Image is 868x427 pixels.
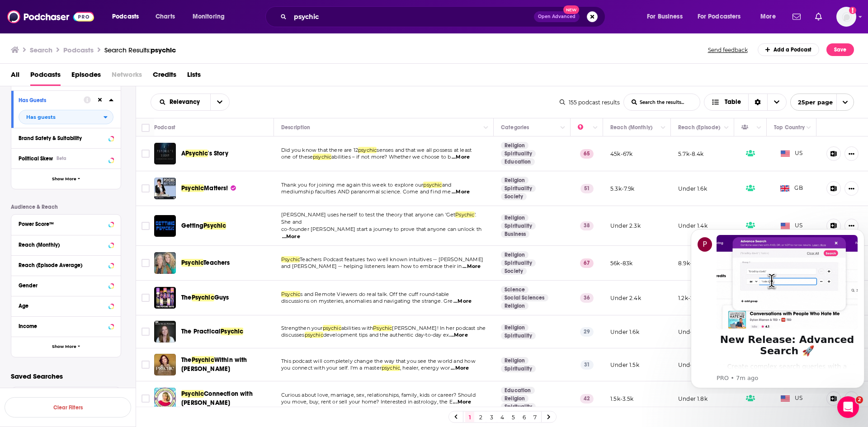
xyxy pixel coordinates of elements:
[781,394,803,403] span: US
[501,122,529,133] div: Categories
[678,122,720,133] div: Reach (Episode)
[187,67,201,86] a: Lists
[481,122,491,133] button: Column Actions
[658,122,669,133] button: Column Actions
[498,412,507,422] a: 4
[610,395,634,403] p: 1.5k-3.5k
[462,263,481,270] span: ...More
[181,327,243,336] a: The PracticalPsychic
[373,325,392,331] span: Psychic
[281,188,451,195] span: mediumship faculties AND paranormal science. Come and find me
[678,150,704,158] p: 5.7k-8.4k
[181,149,228,158] a: APsychic's Story
[281,358,476,364] span: This podcast will completely change the way that you see the world and how
[181,293,229,302] a: ThePsychicGuys
[610,294,641,302] p: Under 2.4k
[331,154,451,160] span: abilities – if not more? Whether we choose to b
[678,328,707,336] p: Under 1.2k
[811,9,826,24] a: Show notifications dropdown
[780,184,803,193] span: GB
[112,67,142,86] span: Networks
[501,150,536,157] a: Spirituality
[19,110,113,124] h2: filter dropdown
[19,280,113,291] button: Gender
[154,178,176,199] img: Psychic Matters!
[534,11,580,22] button: Open AdvancedNew
[19,155,53,162] span: Political Skew
[580,394,594,403] p: 42
[501,324,528,331] a: Religion
[19,262,106,268] div: Reach (Episode Average)
[281,392,476,398] span: Curious about love, marriage, sex, relationships, family, kids or career? Should
[154,321,176,343] a: The Practical Psychic
[181,390,204,398] span: Psychic
[281,365,382,371] span: you connect with your self. I'm a master
[150,9,180,24] a: Charts
[501,251,528,258] a: Religion
[19,303,106,309] div: Age
[30,67,61,86] span: Podcasts
[19,152,113,164] button: Political SkewBeta
[465,412,474,422] a: 1
[844,219,859,233] button: Show More Button
[519,412,528,422] a: 6
[791,95,833,109] span: 25 per page
[104,46,176,54] div: Search Results:
[580,258,594,267] p: 67
[142,394,150,403] span: Toggle select row
[501,365,536,372] a: Spirituality
[19,135,106,141] div: Brand Safety & Suitability
[19,218,113,230] button: Power Score™
[580,327,594,336] p: 29
[203,222,226,230] span: Psychic
[19,239,113,250] button: Reach (Monthly)
[181,259,203,267] span: Psychic
[305,332,323,338] span: psychic
[154,287,176,309] img: The Psychic Guys
[501,214,528,221] a: Religion
[754,9,787,24] button: open menu
[300,256,483,263] span: Teachers Podcast features two well known intuitives -- [PERSON_NAME]
[760,10,776,23] span: More
[826,43,854,56] button: Save
[281,154,313,160] span: one of these
[501,177,528,184] a: Religion
[203,259,230,267] span: Teachers
[11,67,19,86] a: All
[154,388,176,409] a: Psychic Connection with Deborah Graham
[154,354,176,375] img: The Psychic Within with Carrie Cardozo
[844,146,859,161] button: Show More Button
[142,328,150,336] span: Toggle select row
[208,150,228,157] span: 's Story
[844,181,859,196] button: Show More Button
[192,356,214,364] span: Psychic
[19,320,113,332] button: Income
[698,10,741,23] span: For Podcasters
[501,185,536,192] a: Spirituality
[610,259,632,267] p: 56k-83k
[501,158,535,165] a: Education
[181,184,204,192] span: Psychic
[705,46,750,54] button: Send feedback
[7,8,94,25] img: Podchaser - Follow, Share and Rate Podcasts
[476,412,485,422] a: 2
[678,259,700,267] p: 8.9k-13k
[741,122,754,133] div: Has Guests
[282,233,300,240] span: ...More
[560,99,620,106] div: 155 podcast results
[181,356,247,373] span: Within with [PERSON_NAME]
[610,328,639,336] p: Under 1.6k
[181,390,253,407] span: Connection with [PERSON_NAME]
[181,184,236,193] a: PsychicMatters!
[849,7,856,14] svg: Add a profile image
[104,46,176,54] a: Search Results:psychic
[580,221,594,230] p: 38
